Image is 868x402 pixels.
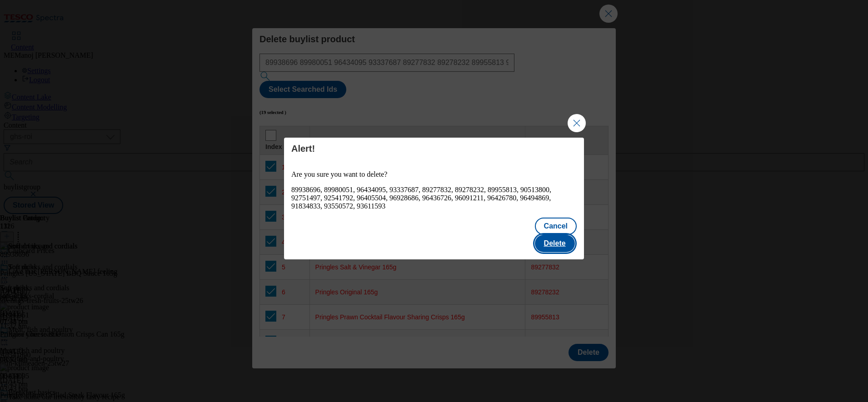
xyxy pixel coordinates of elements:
[535,218,577,235] button: Cancel
[291,170,577,179] p: Are you sure you want to delete?
[284,138,584,259] div: Modal
[568,114,586,132] button: Close Modal
[291,186,577,210] div: 89938696, 89980051, 96434095, 93337687, 89277832, 89278232, 89955813, 90513800, 92751497, 9254179...
[535,235,575,252] button: Delete
[291,143,577,154] h4: Alert!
